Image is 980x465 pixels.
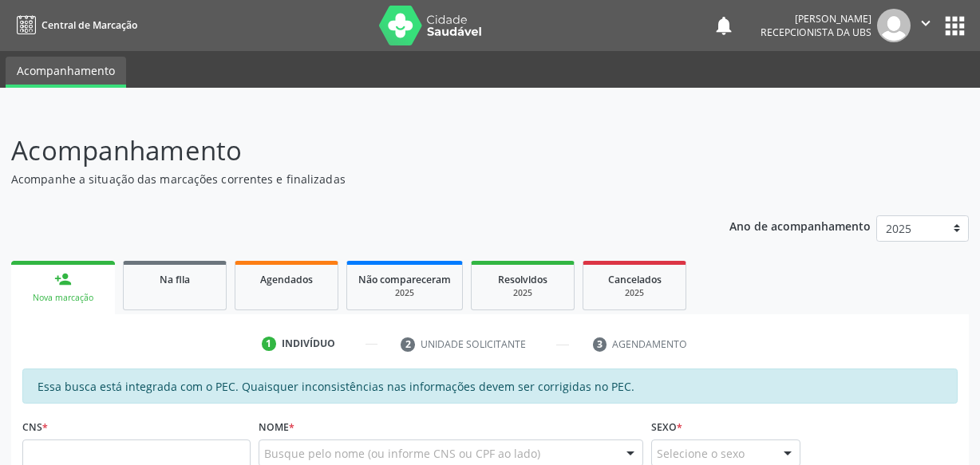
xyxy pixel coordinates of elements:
div: Essa busca está integrada com o PEC. Quaisquer inconsistências nas informações devem ser corrigid... [22,368,958,404]
span: Na fila [160,273,190,286]
i:  [917,14,935,32]
div: Indivíduo [282,337,335,351]
a: Acompanhamento [6,57,126,88]
span: Recepcionista da UBS [761,26,871,39]
button: notifications [713,14,735,37]
p: Acompanhamento [11,131,682,171]
span: Busque pelo nome (ou informe CNS ou CPF ao lado) [264,445,540,462]
div: 2025 [358,287,451,299]
a: Central de Marcação [11,12,137,38]
button: apps [941,12,969,40]
div: 2025 [595,287,674,299]
div: Nova marcação [22,292,104,304]
span: Selecione o sexo [657,445,745,462]
div: 1 [262,337,276,351]
img: img [877,9,911,42]
span: Cancelados [608,273,662,286]
div: 2025 [483,287,563,299]
span: Agendados [260,273,313,286]
span: Resolvidos [498,273,547,286]
div: [PERSON_NAME] [761,12,871,26]
button:  [911,9,941,42]
span: Central de Marcação [41,18,137,32]
label: Nome [259,415,294,439]
div: person_add [54,270,72,288]
p: Ano de acompanhamento [729,215,871,235]
p: Acompanhe a situação das marcações correntes e finalizadas [11,171,682,187]
label: Sexo [651,415,682,439]
span: Não compareceram [358,273,451,286]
